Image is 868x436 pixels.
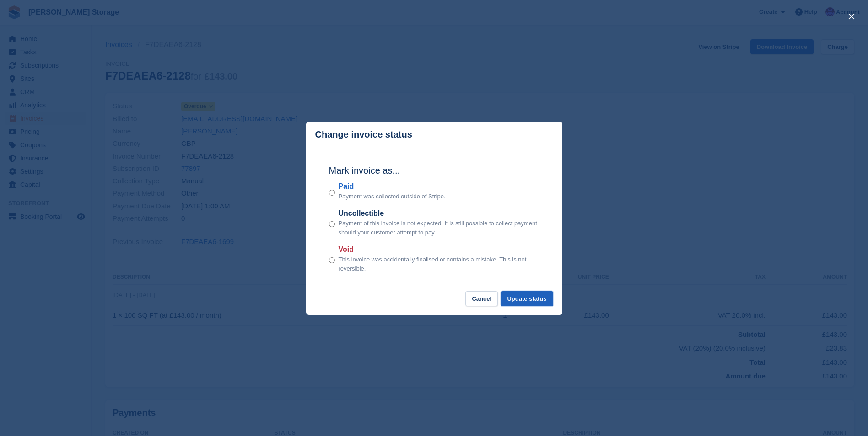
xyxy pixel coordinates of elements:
h2: Mark invoice as... [329,164,539,177]
button: close [844,9,859,24]
label: Uncollectible [339,208,539,219]
p: Change invoice status [315,129,412,140]
p: Payment was collected outside of Stripe. [339,192,446,201]
label: Paid [339,181,446,192]
button: Cancel [465,291,498,306]
p: This invoice was accidentally finalised or contains a mistake. This is not reversible. [339,255,539,273]
p: Payment of this invoice is not expected. It is still possible to collect payment should your cust... [339,219,539,237]
label: Void [339,244,539,255]
button: Update status [501,291,553,306]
